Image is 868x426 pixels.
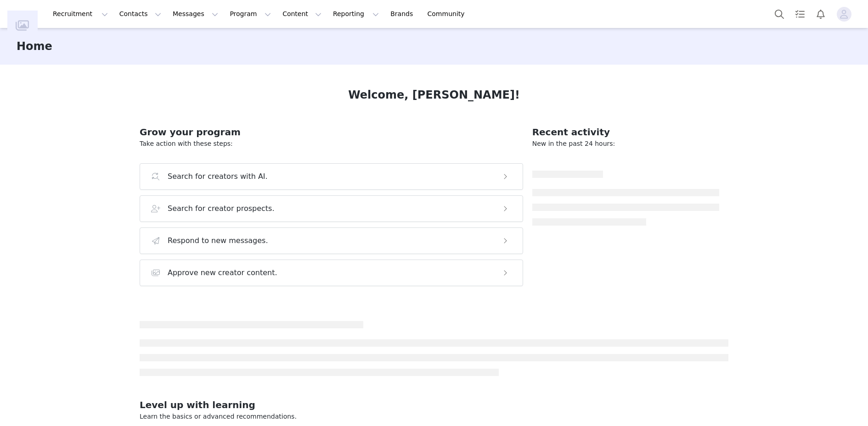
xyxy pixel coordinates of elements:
[168,235,268,246] h3: Respond to new messages.
[385,4,421,24] a: Brands
[277,4,327,24] button: Content
[140,195,523,222] button: Search for creator prospects.
[140,260,523,286] button: Approve new creator content.
[168,203,275,214] h3: Search for creator prospects.
[831,7,861,22] button: Profile
[532,139,719,149] p: New in the past 24 hours:
[140,398,728,412] h2: Level up with learning
[140,163,523,190] button: Search for creators with AI.
[47,4,113,24] button: Recruitment
[140,125,523,139] h2: Grow your program
[348,87,520,103] h1: Welcome, [PERSON_NAME]!
[140,412,728,421] p: Learn the basics or advanced recommendations.
[140,227,523,254] button: Respond to new messages.
[17,38,52,55] h3: Home
[224,4,276,24] button: Program
[769,4,789,24] button: Search
[327,4,384,24] button: Reporting
[114,4,167,24] button: Contacts
[422,4,474,24] a: Community
[532,125,719,139] h2: Recent activity
[811,4,831,24] button: Notifications
[168,171,268,182] h3: Search for creators with AI.
[840,7,848,22] div: avatar
[168,267,277,278] h3: Approve new creator content.
[790,4,810,24] a: Tasks
[167,4,224,24] button: Messages
[140,139,523,149] p: Take action with these steps:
